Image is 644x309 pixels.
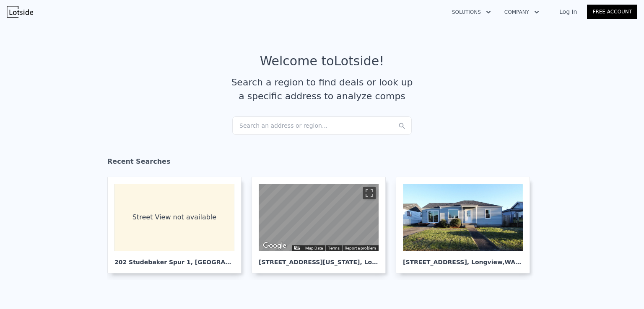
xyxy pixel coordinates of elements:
div: 202 Studebaker Spur 1 , [GEOGRAPHIC_DATA] [114,251,234,266]
button: Map Data [305,245,323,251]
div: Search a region to find deals or look up a specific address to analyze comps [228,75,416,103]
a: Report a problem [345,246,376,250]
div: [STREET_ADDRESS] , Longview [403,251,523,266]
a: Free Account [587,5,637,19]
button: Solutions [445,5,498,20]
div: Map [259,184,379,251]
div: [STREET_ADDRESS][US_STATE] , Longview [259,251,379,266]
img: Lotside [7,6,33,18]
a: Open this area in Google Maps (opens a new window) [261,240,288,251]
img: Google [261,240,288,251]
button: Toggle fullscreen view [363,187,376,199]
div: Street View not available [114,184,234,251]
button: Keyboard shortcuts [294,246,300,250]
a: Log In [549,8,587,16]
button: Company [498,5,546,20]
div: Search an address or region... [232,116,412,135]
a: Street View not available 202 Studebaker Spur 1, [GEOGRAPHIC_DATA] [107,177,248,273]
div: Street View [259,184,379,251]
a: [STREET_ADDRESS], Longview,WA 98632 [396,177,537,273]
div: Welcome to Lotside ! [260,54,384,69]
div: Recent Searches [107,150,537,177]
span: , WA 98632 [502,259,538,265]
a: Terms [328,246,340,250]
a: Map [STREET_ADDRESS][US_STATE], Longview [252,177,392,273]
